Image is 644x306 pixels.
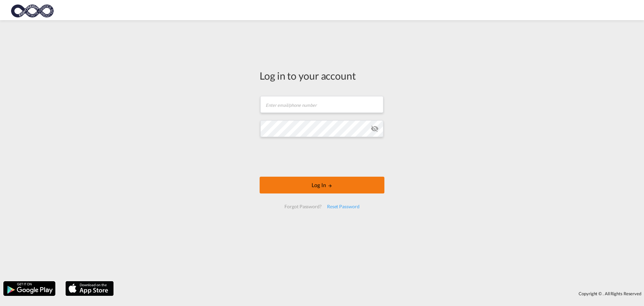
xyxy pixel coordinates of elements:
[10,3,55,18] img: c818b980817911efbdc1a76df449e905.png
[117,288,644,299] div: Copyright © . All Rights Reserved
[3,280,56,297] img: google.png
[324,201,362,213] div: Reset Password
[260,177,384,193] button: LOGIN
[271,144,373,170] iframe: reCAPTCHA
[65,280,114,297] img: apple.png
[260,69,384,83] div: Log in to your account
[371,125,379,133] md-icon: icon-eye-off
[282,201,324,213] div: Forgot Password?
[260,96,383,113] input: Enter email/phone number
